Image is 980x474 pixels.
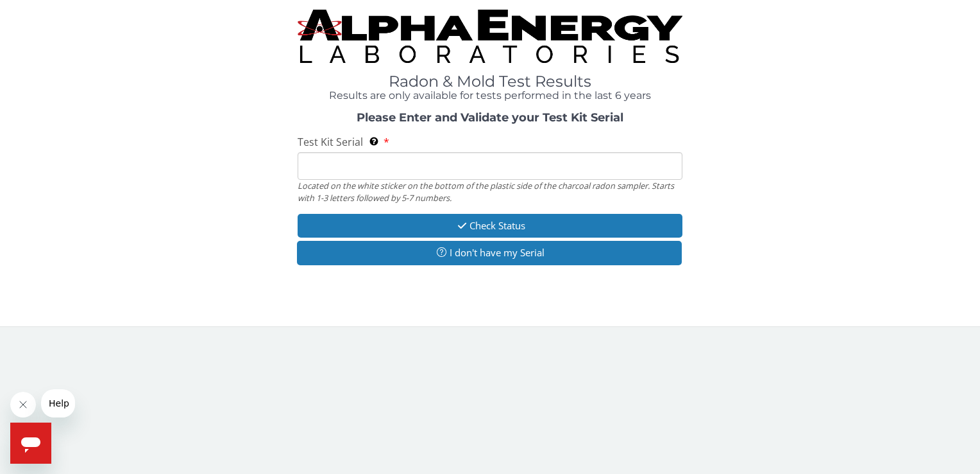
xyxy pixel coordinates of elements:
strong: Please Enter and Validate your Test Kit Serial [357,110,623,125]
h4: Results are only available for tests performed in the last 6 years [298,90,682,101]
iframe: Button to launch messaging window [10,423,51,464]
iframe: Close message [10,392,36,417]
img: TightCrop.jpg [298,10,682,63]
div: Located on the white sticker on the bottom of the plastic side of the charcoal radon sampler. Sta... [298,180,682,204]
h1: Radon & Mold Test Results [298,73,682,90]
iframe: Message from company [41,389,75,417]
span: Test Kit Serial [298,135,363,149]
button: Check Status [298,214,682,238]
button: I don't have my Serial [297,241,681,265]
